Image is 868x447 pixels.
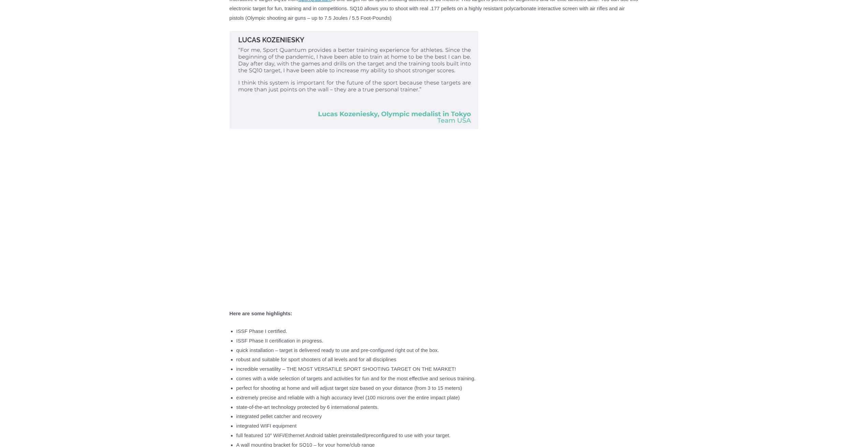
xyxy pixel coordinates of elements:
iframe: YouTube video player [230,137,516,298]
li: robust and suitable for sport shooters of all levels and for all disciplines [236,355,639,364]
li: integrated WIFI equipment [236,421,639,431]
li: perfect for shooting at home and will adjust target size based on your distance (from 3 to 15 met... [236,383,639,393]
li: incredible versatility – THE MOST VERSATILE SPORT SHOOTING TARGET ON THE MARKET! [236,364,639,374]
li: integrated pellet catcher and recovery [236,412,639,421]
li: comes with a wide selection of targets and activities for fun and for the most effective and seri... [236,374,639,383]
li: ISSF Phase I certified. [236,326,639,336]
strong: Here are some highlights: [230,310,292,316]
li: ISSF Phase II certification in progress. [236,336,639,346]
li: state-of-the-art technology protected by 6 international patents. [236,402,639,412]
li: quick installation – target is delivered ready to use and pre-configured right out of the box. [236,346,639,355]
li: extremely precise and reliable with a high accuracy level (100 microns over the entire impact plate) [236,393,639,402]
li: full featured 10″ WiFi/Ethernet Android tablet preinstalled/preconfigured to use with your target. [236,431,639,440]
